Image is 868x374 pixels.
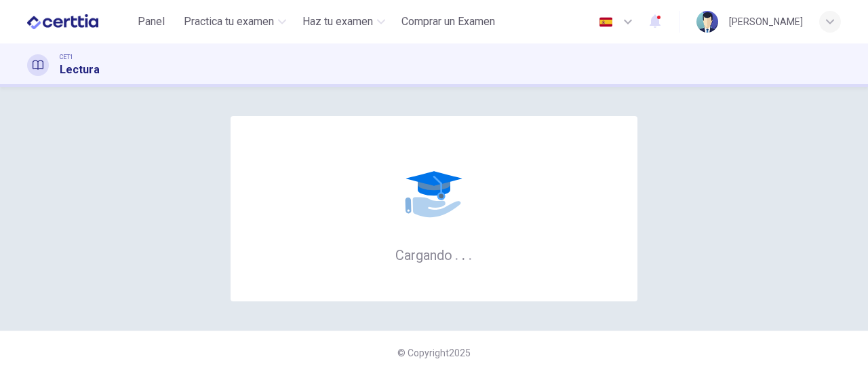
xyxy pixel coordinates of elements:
[597,17,614,27] img: es
[178,10,292,34] button: Practica tu examen
[454,242,459,265] h6: .
[397,348,471,358] span: © Copyright 2025
[60,62,100,78] h1: Lectura
[401,14,495,30] span: Comprar un Examen
[302,14,373,30] span: Haz tu examen
[297,10,391,34] button: Haz tu examen
[468,242,473,265] h6: .
[696,11,718,33] img: Profile picture
[396,10,500,34] button: Comprar un Examen
[27,8,98,35] img: CERTTIA logo
[395,246,473,263] h6: Cargando
[27,8,130,35] a: CERTTIA logo
[729,14,803,30] div: [PERSON_NAME]
[60,52,73,62] span: CET1
[138,14,165,30] span: Panel
[130,10,173,34] button: Panel
[461,242,466,265] h6: .
[184,14,274,30] span: Practica tu examen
